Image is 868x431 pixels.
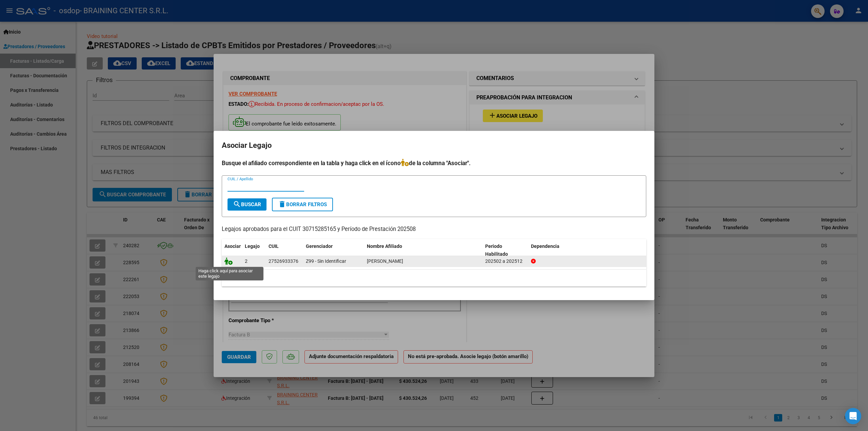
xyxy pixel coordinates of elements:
span: Periodo Habilitado [485,243,508,257]
span: Dependencia [531,243,559,249]
span: CUIL [269,243,279,249]
datatable-header-cell: Gerenciador [303,239,364,261]
datatable-header-cell: CUIL [266,239,303,261]
button: Borrar Filtros [272,198,333,211]
div: Open Intercom Messenger [845,408,861,424]
span: Nombre Afiliado [367,243,402,249]
mat-icon: search [233,200,241,208]
datatable-header-cell: Legajo [242,239,266,261]
h4: Busque el afiliado correspondiente en la tabla y haga click en el ícono de la columna "Asociar". [222,159,646,168]
datatable-header-cell: Periodo Habilitado [482,239,528,261]
datatable-header-cell: Nombre Afiliado [364,239,482,261]
span: Z99 - Sin Identificar [306,258,346,264]
div: 27526933376 [269,257,298,265]
span: Buscar [233,201,261,208]
datatable-header-cell: Asociar [222,239,242,261]
span: Gerenciador [306,243,333,249]
p: Legajos aprobados para el CUIT 30715285165 y Período de Prestación 202508 [222,225,646,234]
span: Legajo [245,243,260,249]
button: Buscar [228,198,267,211]
div: 1 registros [222,270,646,287]
span: 2 [245,258,248,264]
mat-icon: delete [278,200,286,208]
datatable-header-cell: Dependencia [528,239,647,261]
span: ROMANICIO SOFIA [367,258,403,264]
h2: Asociar Legajo [222,139,646,152]
div: 202502 a 202512 [485,257,526,265]
span: Borrar Filtros [278,201,327,208]
span: Asociar [224,243,241,249]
